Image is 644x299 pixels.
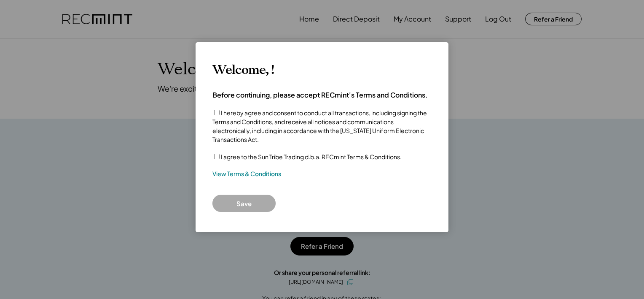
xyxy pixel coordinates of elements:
[212,63,274,78] h3: Welcome, !
[212,90,428,100] h4: Before continuing, please accept RECmint's Terms and Conditions.
[221,153,402,160] label: I agree to the Sun Tribe Trading d.b.a. RECmint Terms & Conditions.
[212,170,281,178] a: View Terms & Conditions
[212,195,276,212] button: Save
[212,109,427,143] label: I hereby agree and consent to conduct all transactions, including signing the Terms and Condition...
